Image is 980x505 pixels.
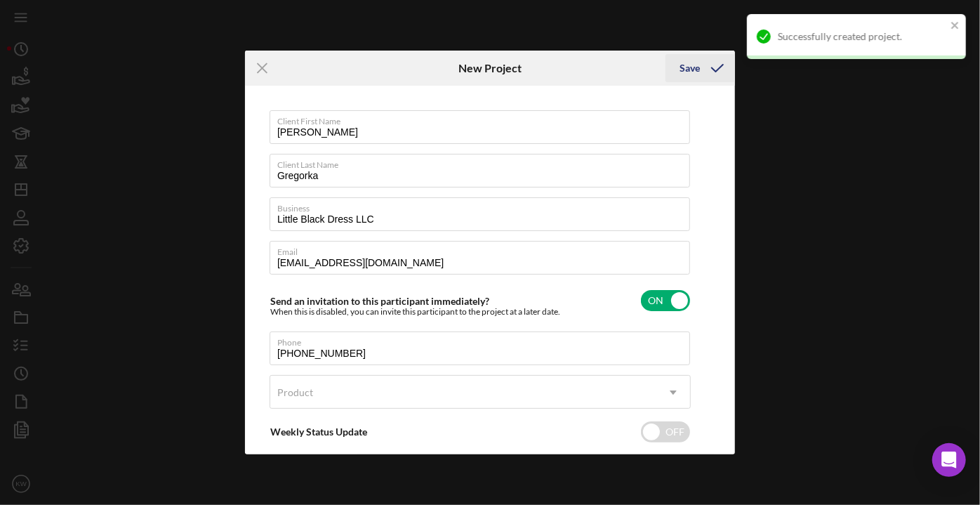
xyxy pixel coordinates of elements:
[458,62,522,74] h6: New Project
[778,31,946,42] div: Successfully created project.
[277,242,690,257] label: Email
[270,426,367,438] label: Weekly Status Update
[277,387,313,398] div: Product
[951,20,960,33] button: close
[270,307,560,317] div: When this is disabled, you can invite this participant to the project at a later date.
[932,443,966,477] div: Open Intercom Messenger
[277,198,690,214] label: Business
[277,332,690,348] label: Phone
[666,54,735,82] button: Save
[270,295,489,307] label: Send an invitation to this participant immediately?
[680,54,700,82] div: Save
[277,155,690,170] label: Client Last Name
[277,111,690,126] label: Client First Name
